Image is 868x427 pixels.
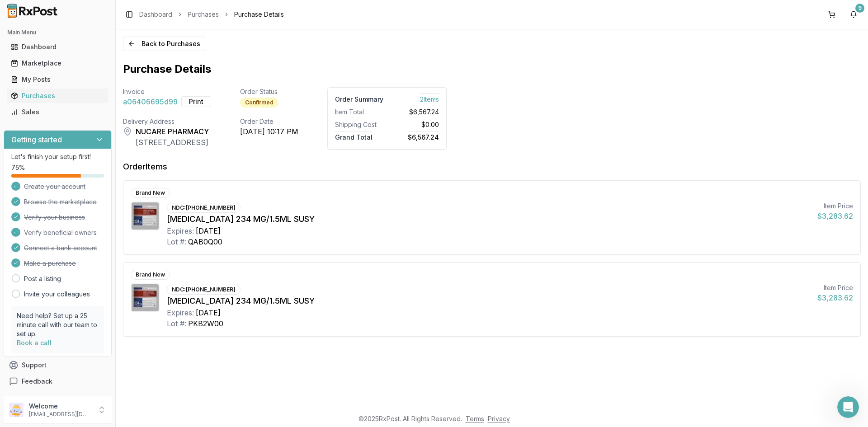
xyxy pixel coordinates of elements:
div: 9 [855,4,864,13]
span: a06406695d99 [123,96,178,107]
button: Dashboard [4,40,112,54]
div: [STREET_ADDRESS] [136,137,209,148]
div: PKB2W00 [188,318,223,329]
div: Lot #: [167,318,186,329]
div: Expires: [167,307,194,318]
a: Marketplace [7,55,108,71]
p: Need help? Set up a 25 minute call with our team to set up. [17,311,99,338]
div: Order Summary [335,95,383,104]
span: Connect a bank account [24,244,97,253]
a: Invite your colleagues [24,290,90,299]
div: Sales [11,108,104,117]
button: Feedback [4,373,112,389]
div: [MEDICAL_DATA] 234 MG/1.5ML SUSY [167,295,810,307]
div: Delivery Address [123,117,211,126]
div: [DATE] [196,225,221,236]
div: $0.00 [391,120,439,129]
a: Dashboard [7,39,108,55]
div: Brand New [131,188,170,198]
div: Item Total [335,108,383,117]
span: 75 % [11,163,25,172]
img: Invega Sustenna 234 MG/1.5ML SUSY [132,284,159,311]
div: Shipping Cost [335,120,383,129]
iframe: Intercom live chat [837,396,859,418]
a: My Posts [7,71,108,88]
span: Browse the marketplace [24,197,97,206]
button: Support [4,357,112,373]
span: Verify your business [24,213,85,222]
div: NDC: [PHONE_NUMBER] [167,285,241,295]
div: Confirmed [240,98,278,108]
div: Invoice [123,87,211,96]
a: Terms [466,415,484,422]
a: Privacy [488,415,510,422]
div: NDC: [PHONE_NUMBER] [167,203,241,213]
div: Item Price [817,202,853,211]
span: 2 Item s [420,93,439,103]
button: Marketplace [4,56,112,70]
a: Post a listing [24,274,61,283]
p: [EMAIL_ADDRESS][DOMAIN_NAME] [29,411,92,418]
a: Purchases [7,88,108,104]
h2: Main Menu [7,29,108,36]
span: Grand Total [335,131,373,141]
div: $3,283.62 [817,211,853,221]
div: Expires: [167,225,194,236]
nav: breadcrumb [139,10,284,19]
h3: Getting started [11,134,62,145]
h1: Purchase Details [123,62,861,76]
button: Back to Purchases [123,37,205,51]
button: Print [181,96,211,107]
img: User avatar [9,403,24,417]
button: My Posts [4,72,112,87]
div: [MEDICAL_DATA] 234 MG/1.5ML SUSY [167,213,810,225]
button: Sales [4,105,112,119]
span: Feedback [22,377,52,386]
div: $3,283.62 [817,292,853,303]
span: Make a purchase [24,259,76,268]
a: Sales [7,104,108,120]
div: Dashboard [11,42,104,52]
a: Purchases [188,10,219,19]
div: My Posts [11,75,104,84]
div: $6,567.24 [391,108,439,117]
button: Purchases [4,89,112,103]
p: Let's finish your setup first! [11,152,104,161]
button: 9 [846,7,861,22]
img: Invega Sustenna 234 MG/1.5ML SUSY [132,202,159,230]
div: QAB0Q00 [188,236,222,247]
p: Welcome [29,402,92,411]
a: Book a call [17,339,52,347]
div: Brand New [131,270,170,280]
div: NUCARE PHARMACY [136,126,209,137]
div: [DATE] 10:17 PM [240,126,298,137]
span: $6,567.24 [408,131,439,141]
div: Item Price [817,283,853,292]
div: [DATE] [196,307,221,318]
div: Order Status [240,87,298,96]
div: Lot #: [167,236,186,247]
span: Purchase Details [234,10,284,19]
div: Marketplace [11,59,104,68]
a: Dashboard [139,10,172,19]
img: RxPost Logo [4,4,61,18]
span: Create your account [24,182,85,191]
div: Purchases [11,91,104,100]
span: Verify beneficial owners [24,228,97,237]
div: Order Date [240,117,298,126]
div: Order Items [123,160,167,173]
